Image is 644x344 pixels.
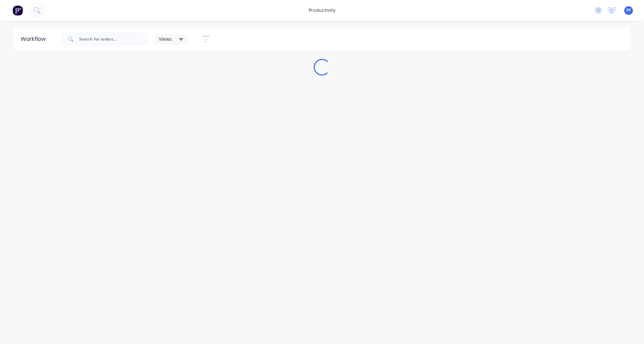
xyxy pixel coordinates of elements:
div: productivity [305,5,339,16]
span: Views [159,35,172,43]
div: Workflow [21,35,49,43]
img: Factory [12,5,23,16]
span: PF [626,7,631,14]
input: Search for orders... [79,32,148,46]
